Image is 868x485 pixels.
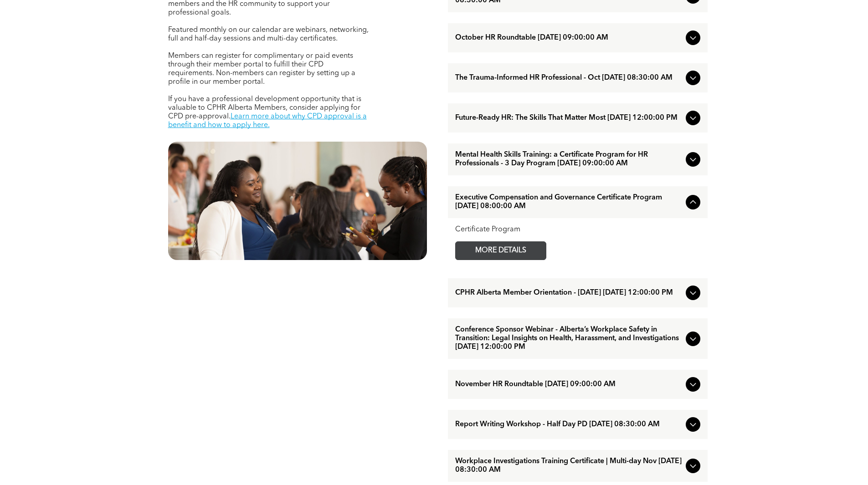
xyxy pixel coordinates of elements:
[455,380,682,389] span: November HR Roundtable [DATE] 09:00:00 AM
[455,114,682,123] span: Future-Ready HR: The Skills That Matter Most [DATE] 12:00:00 PM
[168,52,355,86] span: Members can register for complimentary or paid events through their member portal to fulfill thei...
[455,289,682,297] span: CPHR Alberta Member Orientation - [DATE] [DATE] 12:00:00 PM
[455,420,682,429] span: Report Writing Workshop - Half Day PD [DATE] 08:30:00 AM
[455,194,682,211] span: Executive Compensation and Governance Certificate Program [DATE] 08:00:00 AM
[465,242,537,260] span: MORE DETAILS
[455,225,700,234] div: Certificate Program
[455,34,682,42] span: October HR Roundtable [DATE] 09:00:00 AM
[168,113,367,129] a: Learn more about why CPD approval is a benefit and how to apply here.
[455,151,682,168] span: Mental Health Skills Training: a Certificate Program for HR Professionals - 3 Day Program [DATE] ...
[455,457,682,475] span: Workplace Investigations Training Certificate | Multi-day Nov [DATE] 08:30:00 AM
[455,241,546,260] a: MORE DETAILS
[455,74,682,82] span: The Trauma-Informed HR Professional - Oct [DATE] 08:30:00 AM
[168,96,361,120] span: If you have a professional development opportunity that is valuable to CPHR Alberta Members, cons...
[168,26,369,42] span: Featured monthly on our calendar are webinars, networking, full and half-day sessions and multi-d...
[455,326,682,352] span: Conference Sponsor Webinar - Alberta’s Workplace Safety in Transition: Legal Insights on Health, ...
